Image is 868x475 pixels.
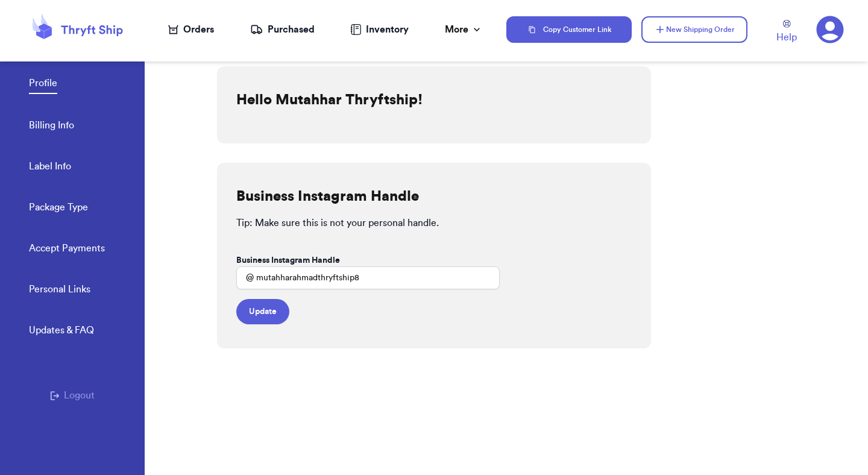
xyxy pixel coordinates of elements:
h2: Business Instagram Handle [236,187,419,206]
p: Tip: Make sure this is not your personal handle. [236,216,632,230]
a: Help [776,20,797,45]
a: Profile [29,76,57,94]
a: Accept Payments [29,241,105,258]
a: Updates & FAQ [29,323,94,340]
button: New Shipping Order [641,16,747,43]
h2: Hello Mutahhar Thryftship! [236,90,423,110]
span: Help [776,30,797,45]
a: Purchased [250,22,315,37]
a: Label Info [29,159,71,176]
a: Billing Info [29,118,74,135]
div: @ [236,266,254,289]
a: Package Type [29,200,88,217]
a: Orders [168,22,214,37]
div: More [445,22,483,37]
a: Inventory [350,22,409,37]
button: Logout [50,388,95,403]
label: Business Instagram Handle [236,254,340,266]
button: Copy Customer Link [506,16,632,43]
div: Updates & FAQ [29,323,94,338]
a: Personal Links [29,282,90,299]
button: Update [236,299,289,324]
